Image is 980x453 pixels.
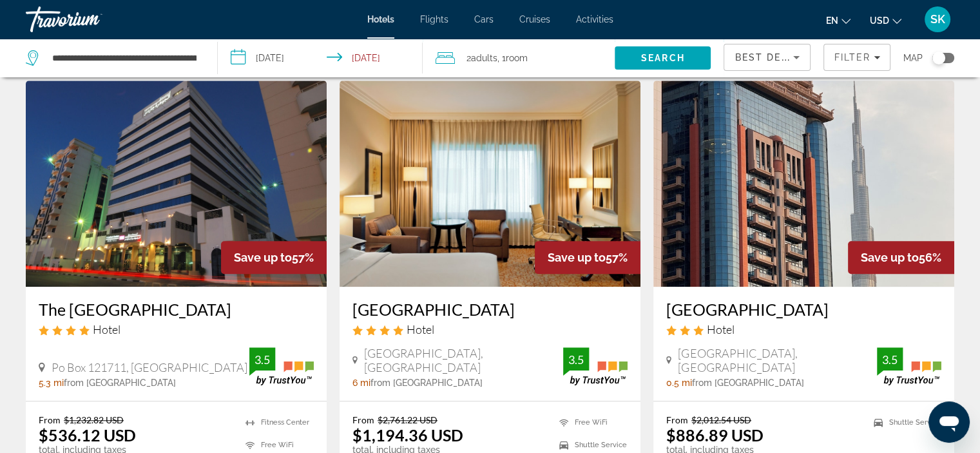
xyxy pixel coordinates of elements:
[51,48,198,68] input: Search hotel destination
[352,300,628,319] a: [GEOGRAPHIC_DATA]
[678,346,877,374] span: [GEOGRAPHIC_DATA], [GEOGRAPHIC_DATA]
[870,15,889,26] span: USD
[340,81,640,287] img: Grand Excelsior Hotel Deira
[234,251,292,264] span: Save up to
[39,378,64,388] span: 5.3 mi
[923,52,954,64] button: Toggle map
[576,14,613,24] a: Activities
[848,241,954,274] div: 56%
[218,39,423,77] button: Select check in and out date
[64,378,176,388] span: from [GEOGRAPHIC_DATA]
[735,50,800,65] mat-select: Sort by
[553,414,628,430] li: Free WiFi
[474,14,494,24] a: Cars
[471,53,497,63] span: Adults
[352,425,463,445] ins: $1,194.36 USD
[834,52,870,63] span: Filter
[420,14,448,24] a: Flights
[653,81,954,287] img: Emirates Grand Hotel
[563,347,628,385] img: TrustYou guest rating badge
[553,437,628,453] li: Shuttle Service
[535,241,640,274] div: 57%
[826,15,838,26] span: en
[735,52,802,63] span: Best Deals
[239,437,314,453] li: Free WiFi
[877,352,903,367] div: 3.5
[903,49,923,67] span: Map
[52,360,247,374] span: Po Box 121711, [GEOGRAPHIC_DATA]
[26,81,327,287] img: The Park Hotel
[563,352,589,367] div: 3.5
[870,11,901,30] button: Change currency
[423,39,615,77] button: Travelers: 2 adults, 0 children
[666,300,941,319] a: [GEOGRAPHIC_DATA]
[466,49,497,67] span: 2
[692,378,804,388] span: from [GEOGRAPHIC_DATA]
[26,3,155,36] a: Travorium
[39,300,314,319] a: The [GEOGRAPHIC_DATA]
[861,251,919,264] span: Save up to
[367,14,394,24] a: Hotels
[352,414,374,425] span: From
[39,322,314,336] div: 4 star Hotel
[64,414,124,425] del: $1,232.82 USD
[239,414,314,430] li: Fitness Center
[823,44,890,71] button: Filters
[666,425,764,445] ins: $886.89 USD
[497,49,528,67] span: , 1
[352,378,370,388] span: 6 mi
[378,414,437,425] del: $2,761.22 USD
[666,322,941,336] div: 3 star Hotel
[615,46,711,70] button: Search
[930,13,945,26] span: SK
[867,414,941,430] li: Shuttle Service
[928,401,970,443] iframe: Кнопка запуска окна обмена сообщениями
[364,346,563,374] span: [GEOGRAPHIC_DATA], [GEOGRAPHIC_DATA]
[407,322,434,336] span: Hotel
[506,53,528,63] span: Room
[666,378,692,388] span: 0.5 mi
[39,425,136,445] ins: $536.12 USD
[352,322,628,336] div: 4 star Hotel
[707,322,735,336] span: Hotel
[877,347,941,385] img: TrustYou guest rating badge
[93,322,120,336] span: Hotel
[548,251,606,264] span: Save up to
[39,414,61,425] span: From
[519,14,550,24] a: Cruises
[370,378,483,388] span: from [GEOGRAPHIC_DATA]
[826,11,850,30] button: Change language
[691,414,751,425] del: $2,012.54 USD
[666,414,688,425] span: From
[641,53,685,63] span: Search
[249,352,275,367] div: 3.5
[221,241,327,274] div: 57%
[921,6,954,33] button: User Menu
[249,347,314,385] img: TrustYou guest rating badge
